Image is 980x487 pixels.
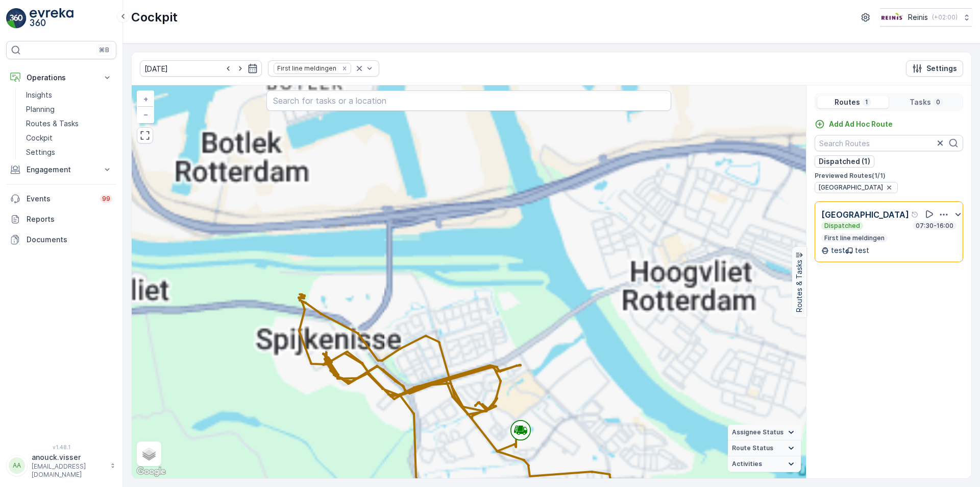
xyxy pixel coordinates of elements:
[823,234,886,242] p: First line meldingen
[22,117,116,131] a: Routes & Tasks
[22,102,116,117] a: Planning
[6,444,116,450] span: v 1.48.1
[910,97,931,107] p: Tasks
[138,107,153,122] a: Zoom Out
[143,95,148,103] span: +
[915,222,954,230] p: 07:30-16:00
[26,133,53,143] p: Cockpit
[728,456,801,472] summary: Activities
[27,165,96,175] p: Engagement
[138,91,153,107] a: Zoom In
[26,119,79,129] p: Routes & Tasks
[26,90,52,100] p: Insights
[932,13,958,21] p: ( +02:00 )
[831,245,845,256] p: test
[134,465,168,478] img: Google
[9,457,25,474] div: AA
[27,73,96,83] p: Operations
[821,208,909,221] p: [GEOGRAPHIC_DATA]
[728,440,801,456] summary: Route Status
[27,214,112,224] p: Reports
[732,444,773,452] span: Route Status
[818,183,883,192] span: [GEOGRAPHIC_DATA]
[829,119,893,129] p: Add Ad Hoc Route
[732,428,783,436] span: Assignee Status
[339,64,350,73] div: Remove First line meldingen
[27,194,94,204] p: Events
[908,12,928,22] p: Reinis
[819,156,870,167] p: Dispatched (1)
[6,189,116,209] a: Events99
[26,104,55,114] p: Planning
[138,443,160,465] a: Layers
[823,222,861,230] p: Dispatched
[815,172,963,180] p: Previewed Routes ( 1 / 1 )
[32,452,105,462] p: anouck.visser
[911,211,919,219] div: Help Tooltip Icon
[732,460,762,468] span: Activities
[22,88,116,102] a: Insights
[140,60,262,77] input: dd/mm/yyyy
[864,98,869,106] p: 1
[815,119,893,129] a: Add Ad Hoc Route
[728,425,801,440] summary: Assignee Status
[6,229,116,250] a: Documents
[6,67,116,88] button: Operations
[26,147,55,157] p: Settings
[266,90,671,111] input: Search for tasks or a location
[855,245,869,256] p: test
[815,135,963,151] input: Search Routes
[926,63,957,74] p: Settings
[143,110,149,119] span: −
[835,97,860,107] p: Routes
[880,8,972,27] button: Reinis(+02:00)
[131,9,178,26] p: Cockpit
[30,8,73,29] img: logo_light-DOdMpM7g.png
[102,195,110,203] p: 99
[935,98,941,106] p: 0
[32,462,105,479] p: [EMAIL_ADDRESS][DOMAIN_NAME]
[906,60,963,77] button: Settings
[6,159,116,180] button: Engagement
[27,235,112,245] p: Documents
[815,155,874,168] button: Dispatched (1)
[99,46,109,54] p: ⌘B
[22,131,116,145] a: Cockpit
[6,8,27,29] img: logo
[6,452,116,479] button: AAanouck.visser[EMAIL_ADDRESS][DOMAIN_NAME]
[134,465,168,478] a: Open this area in Google Maps (opens a new window)
[6,209,116,229] a: Reports
[794,260,804,312] p: Routes & Tasks
[274,63,338,73] div: First line meldingen
[22,145,116,159] a: Settings
[880,12,904,23] img: Reinis-Logo-Vrijstaand_Tekengebied-1-copy2_aBO4n7j.png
